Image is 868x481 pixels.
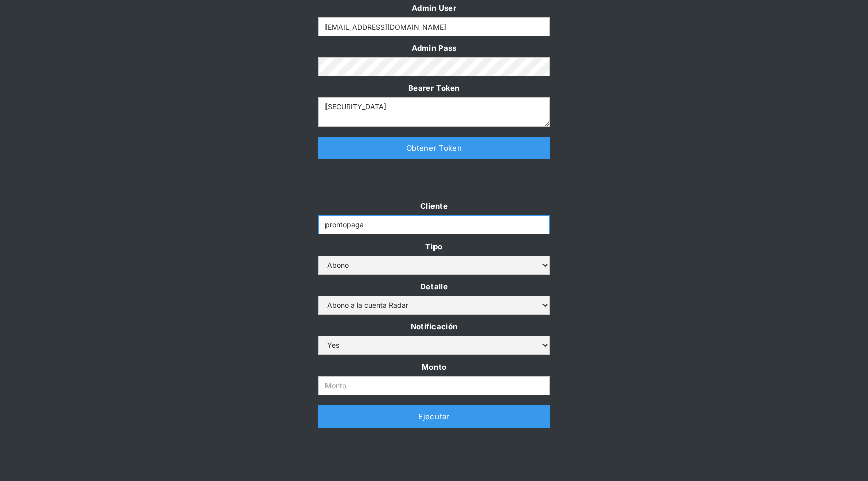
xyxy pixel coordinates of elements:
input: Example Text [318,215,550,234]
form: Form [318,199,550,395]
label: Admin User [318,1,550,15]
input: Monto [318,376,550,395]
label: Bearer Token [318,81,550,95]
label: Cliente [318,199,550,213]
form: Form [318,1,550,127]
label: Detalle [318,280,550,293]
a: Obtener Token [318,137,550,159]
input: Example Text [318,17,550,36]
label: Tipo [318,239,550,253]
label: Admin Pass [318,41,550,55]
label: Monto [318,360,550,374]
a: Ejecutar [318,405,550,428]
label: Notificación [318,320,550,333]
